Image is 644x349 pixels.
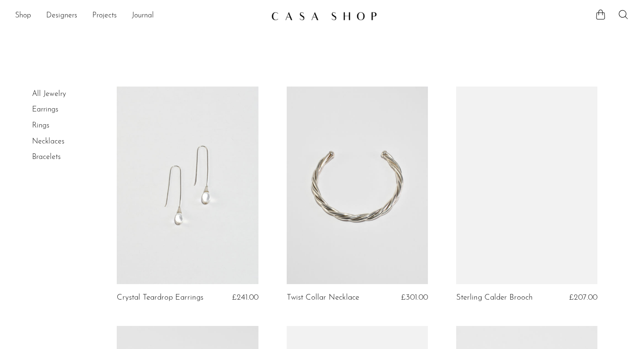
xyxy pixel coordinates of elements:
a: Shop [15,10,31,22]
a: All Jewelry [32,90,66,98]
a: Projects [92,10,117,22]
span: £241.00 [232,293,258,301]
span: £301.00 [401,293,428,301]
span: £207.00 [569,293,597,301]
a: Crystal Teardrop Earrings [117,293,203,302]
nav: Desktop navigation [15,8,264,24]
a: Journal [132,10,154,22]
a: Rings [32,122,49,129]
a: Bracelets [32,153,61,161]
a: Designers [46,10,77,22]
a: Earrings [32,106,58,113]
a: Necklaces [32,138,64,145]
a: Twist Collar Necklace [287,293,359,302]
ul: NEW HEADER MENU [15,8,264,24]
a: Sterling Calder Brooch [456,293,533,302]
